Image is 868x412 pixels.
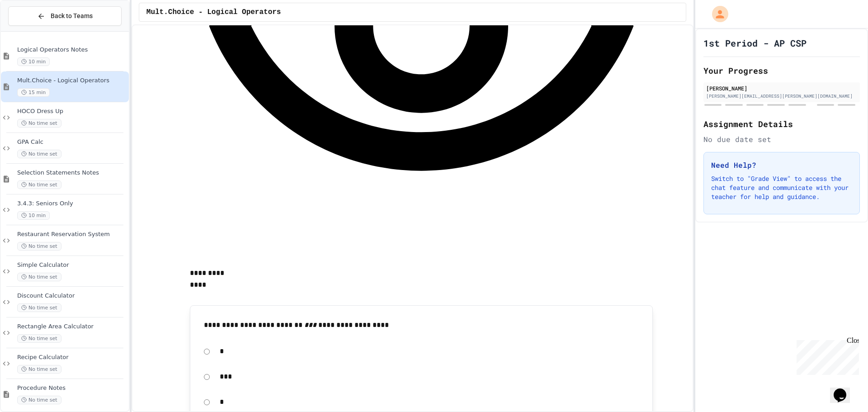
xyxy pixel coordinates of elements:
div: Chat with us now!Close [4,4,62,57]
div: [PERSON_NAME][EMAIL_ADDRESS][PERSON_NAME][DOMAIN_NAME] [706,93,857,99]
span: No time set [17,180,61,189]
h3: Need Help? [711,160,852,170]
div: My Account [703,4,731,24]
span: Simple Calculator [17,261,127,269]
span: No time set [17,365,61,374]
span: No time set [17,396,61,404]
span: No time set [17,242,61,251]
h2: Assignment Details [703,118,860,130]
span: Selection Statements Notes [17,169,127,177]
span: Logical Operators Notes [17,46,127,54]
button: Back to Teams [8,6,122,26]
iframe: chat widget [793,336,859,375]
span: 3.4.3: Seniors Only [17,200,127,208]
span: Discount Calculator [17,292,127,300]
span: Procedure Notes [17,384,127,392]
span: Rectangle Area Calculator [17,323,127,331]
span: No time set [17,334,61,343]
h2: Your Progress [703,64,860,77]
span: No time set [17,150,61,158]
span: 10 min [17,57,50,66]
span: No time set [17,119,61,128]
span: HOCO Dress Up [17,108,127,115]
span: Recipe Calculator [17,354,127,361]
span: Restaurant Reservation System [17,231,127,238]
span: 15 min [17,88,50,97]
span: 10 min [17,211,50,220]
span: Mult.Choice - Logical Operators [17,77,127,85]
h1: 1st Period - AP CSP [703,37,807,49]
span: No time set [17,303,61,312]
iframe: chat widget [830,376,859,403]
p: Switch to "Grade View" to access the chat feature and communicate with your teacher for help and ... [711,174,852,201]
span: No time set [17,273,61,281]
div: No due date set [703,134,860,145]
div: [PERSON_NAME] [706,84,857,92]
span: Back to Teams [51,11,93,21]
span: Mult.Choice - Logical Operators [146,7,281,18]
span: GPA Calc [17,138,127,146]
